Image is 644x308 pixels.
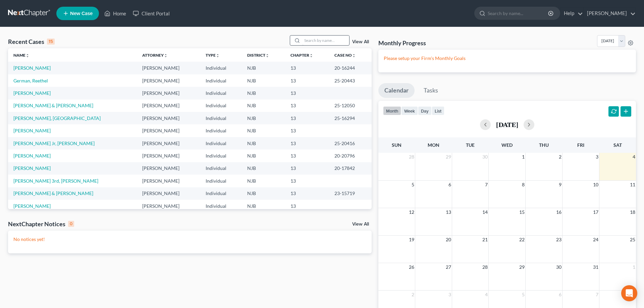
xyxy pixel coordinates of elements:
span: 1 [521,153,525,161]
input: Search by name... [488,7,549,19]
span: 12 [408,208,415,216]
td: Individual [200,175,242,187]
td: Individual [200,100,242,112]
span: New Case [70,11,93,16]
td: 13 [285,175,329,187]
span: Sun [392,142,401,148]
td: [PERSON_NAME] [137,187,200,200]
button: day [418,106,432,115]
td: 13 [285,162,329,175]
td: Individual [200,149,242,162]
span: 4 [484,291,488,299]
span: 3 [448,291,452,299]
td: NJB [242,100,285,112]
span: 26 [408,263,415,271]
a: Typeunfold_more [206,53,220,58]
span: 31 [592,263,599,271]
td: 25-20443 [329,74,371,87]
td: 23-15719 [329,187,371,200]
td: [PERSON_NAME] [137,200,200,212]
td: 20-16244 [329,62,371,74]
a: [PERSON_NAME] [13,128,51,133]
div: 0 [68,221,74,227]
td: 13 [285,149,329,162]
td: 13 [285,200,329,212]
a: View All [352,40,369,44]
span: 28 [408,153,415,161]
td: Individual [200,74,242,87]
span: Mon [428,142,439,148]
button: list [432,106,444,115]
input: Search by name... [302,36,349,45]
a: [PERSON_NAME] Jr, [PERSON_NAME] [13,140,95,146]
span: 3 [595,153,599,161]
td: Individual [200,124,242,137]
a: Chapterunfold_more [290,53,313,58]
td: Individual [200,162,242,175]
td: 13 [285,187,329,200]
span: 4 [632,153,636,161]
span: 30 [482,153,488,161]
a: Client Portal [129,7,173,19]
td: [PERSON_NAME] [137,87,200,99]
span: Wed [501,142,513,148]
span: 6 [448,181,452,189]
i: unfold_more [309,54,313,58]
td: [PERSON_NAME] [137,149,200,162]
td: 13 [285,112,329,124]
i: unfold_more [164,54,168,58]
a: German, Reethel [13,78,48,83]
a: [PERSON_NAME] [584,7,636,19]
td: 25-16294 [329,112,371,124]
a: Home [101,7,129,19]
span: 23 [555,236,562,244]
div: Open Intercom Messenger [621,285,637,301]
a: [PERSON_NAME] [13,165,51,171]
span: 29 [519,263,525,271]
div: NextChapter Notices [8,220,74,228]
td: 13 [285,137,329,149]
td: NJB [242,87,285,99]
td: NJB [242,112,285,124]
td: NJB [242,62,285,74]
td: [PERSON_NAME] [137,112,200,124]
td: NJB [242,149,285,162]
span: 30 [555,263,562,271]
td: [PERSON_NAME] [137,100,200,112]
a: [PERSON_NAME] & [PERSON_NAME] [13,190,93,196]
span: 27 [445,263,452,271]
span: 28 [482,263,488,271]
td: 25-12050 [329,100,371,112]
span: Tue [466,142,475,148]
td: NJB [242,200,285,212]
td: 20-17842 [329,162,371,175]
a: [PERSON_NAME], [GEOGRAPHIC_DATA] [13,115,101,121]
span: 2 [411,291,415,299]
span: 18 [629,208,636,216]
span: 20 [445,236,452,244]
td: NJB [242,137,285,149]
i: unfold_more [265,54,269,58]
a: [PERSON_NAME] [13,90,51,96]
span: Thu [539,142,549,148]
button: week [401,106,418,115]
td: 20-20796 [329,149,371,162]
h3: Monthly Progress [378,39,426,47]
span: Fri [577,142,584,148]
h2: [DATE] [496,121,518,128]
span: 8 [521,181,525,189]
span: 14 [482,208,488,216]
td: 13 [285,74,329,87]
span: 6 [558,291,562,299]
a: Calendar [378,83,415,98]
span: 24 [592,236,599,244]
a: Nameunfold_more [13,53,30,58]
td: 13 [285,62,329,74]
span: 9 [558,181,562,189]
a: Help [560,7,583,19]
p: No notices yet! [13,236,366,243]
span: 7 [484,181,488,189]
span: 7 [595,291,599,299]
td: NJB [242,187,285,200]
td: Individual [200,62,242,74]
